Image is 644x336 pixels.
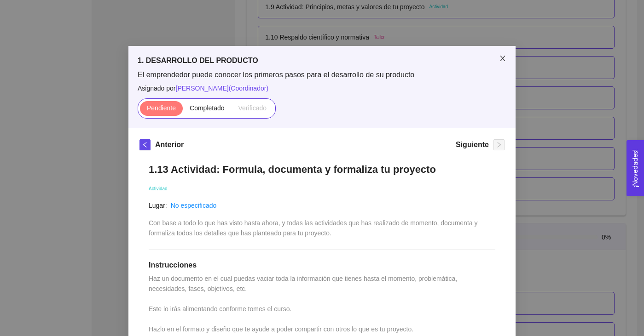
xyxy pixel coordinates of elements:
button: right [493,139,505,150]
article: Lugar: [149,200,167,211]
span: Verificado [238,104,267,112]
h5: Siguiente [456,139,489,150]
button: left [139,139,151,150]
span: Con base a todo lo que has visto hasta ahora, y todas las actividades que has realizado de moment... [149,219,479,237]
span: Asignado por [138,83,506,93]
h5: Anterior [155,139,184,150]
span: Haz un documento en el cual puedas vaciar toda la información que tienes hasta el momento, proble... [149,275,459,333]
span: Completado [190,104,225,112]
button: Open Feedback Widget [627,140,644,196]
span: close [499,55,506,62]
a: No especificado [171,202,217,209]
h1: Instrucciones [149,261,495,270]
span: [PERSON_NAME] ( Coordinador ) [176,85,269,92]
h1: 1.13 Actividad: Formula, documenta y formaliza tu proyecto [149,163,495,176]
span: El emprendedor puede conocer los primeros pasos para el desarrollo de su producto [138,70,506,80]
span: Actividad [149,186,168,191]
span: Pendiente [147,104,176,112]
span: left [140,142,150,148]
button: Close [490,46,516,72]
h5: 1. DESARROLLO DEL PRODUCTO [138,55,506,66]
